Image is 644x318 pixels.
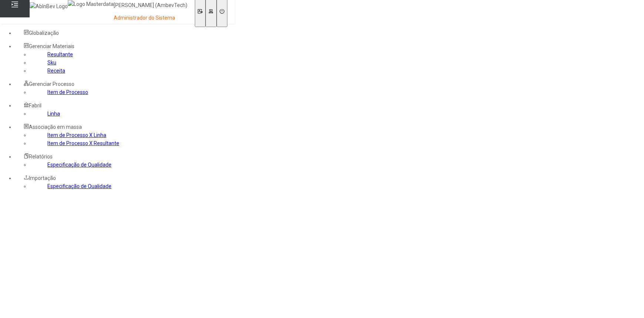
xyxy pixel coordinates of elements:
[47,111,60,117] a: Linha
[29,175,56,181] span: Importação
[47,140,119,146] a: Item de Processo X Resultante
[29,154,53,160] span: Relatórios
[47,132,106,138] a: Item de Processo X Linha
[29,124,82,130] span: Associação em massa
[29,30,59,36] span: Globalização
[114,2,187,9] p: [PERSON_NAME] (AmbevTech)
[47,68,65,74] a: Receita
[114,14,187,22] p: Administrador do Sistema
[47,162,111,168] a: Especificação de Qualidade
[29,43,74,49] span: Gerenciar Materiais
[47,51,73,57] a: Resultante
[30,2,68,10] img: AbInBev Logo
[29,103,41,108] span: Fabril
[47,183,111,189] a: Especificação de Qualidade
[29,81,74,87] span: Gerenciar Processo
[47,89,88,95] a: Item de Processo
[47,60,56,66] a: Sku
